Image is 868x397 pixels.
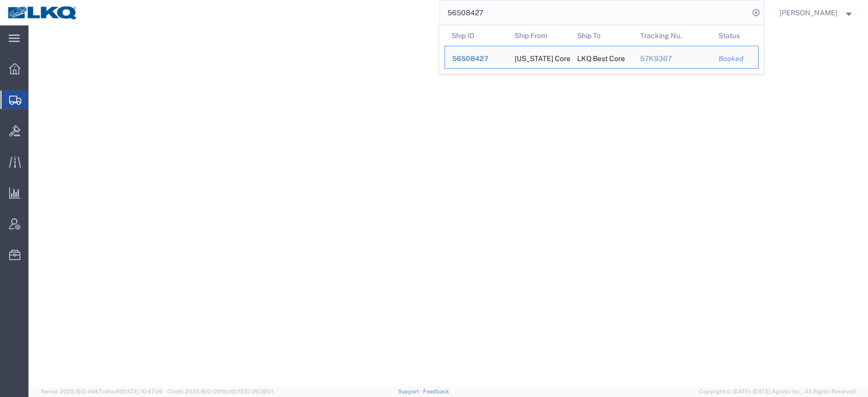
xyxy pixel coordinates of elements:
[423,388,449,394] a: Feedback
[640,53,704,64] div: 57K9367
[577,46,625,68] div: LKQ Best Core
[719,53,751,64] div: Booked
[507,25,570,46] th: Ship From
[452,53,500,64] div: 56508427
[41,388,163,394] span: Server: 2025.19.0-d447cefac8f
[633,25,711,46] th: Tracking Nu.
[122,388,163,394] span: [DATE] 10:47:06
[444,25,507,46] th: Ship ID
[398,388,424,394] a: Support
[779,7,854,19] button: [PERSON_NAME]
[699,387,856,396] span: Copyright © [DATE]-[DATE] Agistix Inc., All Rights Reserved
[167,388,273,394] span: Client: 2025.19.0-129fbcf
[780,7,837,18] span: Matt Harvey
[232,388,273,394] span: [DATE] 09:39:01
[514,46,563,68] div: California Core
[444,25,764,74] table: Search Results
[711,25,759,46] th: Status
[570,25,633,46] th: Ship To
[28,25,868,386] iframe: FS Legacy Container
[7,5,78,20] img: logo
[452,54,489,63] span: 56508427
[440,1,749,25] input: Search for shipment number, reference number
